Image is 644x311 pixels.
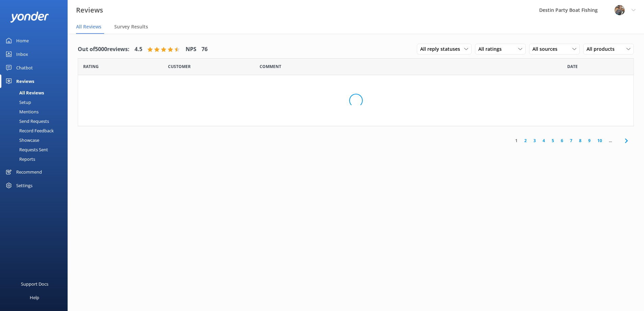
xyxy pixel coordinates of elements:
[4,88,68,97] a: All Reviews
[186,45,196,54] h4: NPS
[4,88,44,97] div: All Reviews
[4,116,68,126] a: Send Requests
[16,179,32,192] div: Settings
[135,45,142,54] h4: 4.5
[260,63,281,70] span: Question
[4,126,54,135] div: Record Feedback
[4,107,39,116] div: Mentions
[30,291,39,304] div: Help
[4,145,48,154] div: Requests Sent
[420,45,464,53] span: All reply statuses
[16,61,33,74] div: Chatbot
[83,63,99,70] span: Date
[539,137,548,144] a: 4
[585,137,594,144] a: 9
[4,145,68,154] a: Requests Sent
[567,137,576,144] a: 7
[4,116,49,126] div: Send Requests
[4,135,68,145] a: Showcase
[4,97,68,107] a: Setup
[201,45,208,54] h4: 76
[512,137,521,144] a: 1
[548,137,557,144] a: 5
[587,45,619,53] span: All products
[16,74,34,88] div: Reviews
[4,126,68,135] a: Record Feedback
[521,137,530,144] a: 2
[16,34,29,47] div: Home
[615,5,625,15] img: 250-1666038197.jpg
[576,137,585,144] a: 8
[4,97,31,107] div: Setup
[4,154,35,164] div: Reports
[605,137,615,144] span: ...
[4,135,39,145] div: Showcase
[168,63,191,70] span: Date
[21,277,48,291] div: Support Docs
[594,137,605,144] a: 10
[76,5,103,16] h3: Reviews
[16,47,28,61] div: Inbox
[76,23,101,30] span: All Reviews
[4,107,68,116] a: Mentions
[478,45,506,53] span: All ratings
[530,137,539,144] a: 3
[114,23,148,30] span: Survey Results
[532,45,562,53] span: All sources
[557,137,567,144] a: 6
[16,165,42,179] div: Recommend
[4,154,68,164] a: Reports
[567,63,578,70] span: Date
[78,45,129,54] h4: Out of 5000 reviews:
[10,12,49,23] img: yonder-white-logo.png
